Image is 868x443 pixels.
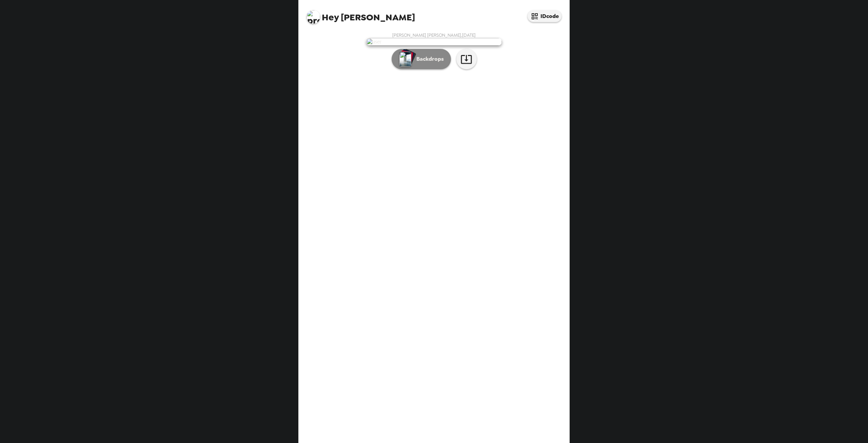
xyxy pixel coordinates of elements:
img: user [366,38,502,45]
span: [PERSON_NAME] [PERSON_NAME] , [DATE] [392,32,476,38]
button: IDcode [528,10,561,22]
img: profile pic [307,10,320,24]
p: Backdrops [413,55,444,63]
span: Hey [322,11,339,23]
span: [PERSON_NAME] [307,7,415,22]
button: Backdrops [392,49,451,69]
